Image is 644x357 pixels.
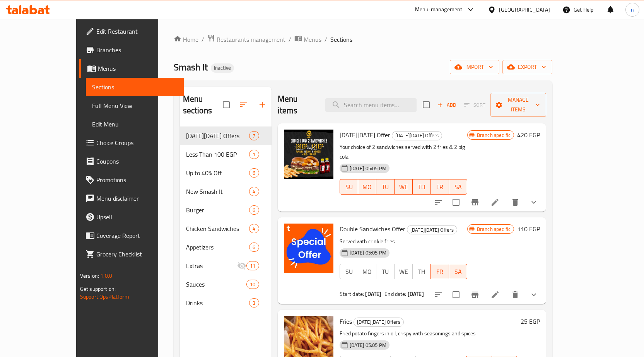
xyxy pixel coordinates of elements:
[186,187,249,196] span: New Smash It
[631,5,634,14] span: n
[340,329,518,338] p: Fried potato fingers in oil, crispy with seasonings and spices
[174,58,208,76] span: Smash It
[186,261,237,270] span: Extras
[452,181,464,193] span: SA
[186,224,249,233] div: Chicken Sandwiches
[174,34,552,44] nav: breadcrumb
[180,201,272,219] div: Burger6
[92,120,178,129] span: Edit Menu
[79,133,184,152] a: Choice Groups
[395,179,413,195] button: WE
[502,60,552,74] button: export
[517,130,540,140] h6: 420 EGP
[343,266,355,277] span: SU
[517,224,540,234] h6: 110 EGP
[180,238,272,256] div: Appetizers6
[490,290,500,299] a: Edit menu item
[180,182,272,201] div: New Smash It4
[180,164,272,182] div: Up to 40% Off6
[96,157,178,166] span: Coupons
[249,151,258,158] span: 1
[96,27,178,36] span: Edit Restaurant
[429,285,448,304] button: sort-choices
[340,223,405,235] span: Double Sandwiches Offer
[379,181,391,193] span: TU
[79,59,184,78] a: Menus
[211,65,234,71] span: Inactive
[343,181,355,193] span: SU
[80,284,116,294] span: Get support on:
[80,292,129,302] a: Support.OpsPlatform
[434,99,459,111] button: Add
[430,264,449,279] button: FR
[524,193,543,212] button: show more
[186,150,249,159] div: Less Than 100 EGP
[418,97,434,113] span: Select section
[249,207,258,214] span: 6
[92,82,178,92] span: Sections
[490,198,500,207] a: Edit menu item
[340,142,467,162] p: Your choice of 2 sandwiches served with 2 fries & 2 big cola
[490,93,547,117] button: Manage items
[365,289,381,299] b: [DATE]
[415,5,463,14] div: Menu-management
[96,231,178,240] span: Coverage Report
[237,261,246,270] svg: Inactive section
[249,188,258,195] span: 4
[347,249,389,256] span: [DATE] 05:05 PM
[448,287,464,303] span: Select to update
[347,165,389,172] span: [DATE] 05:05 PM
[249,132,258,140] span: 7
[398,266,410,277] span: WE
[529,290,538,299] svg: Show Choices
[79,208,184,226] a: Upsell
[340,179,358,195] button: SU
[408,289,424,299] b: [DATE]
[79,189,184,208] a: Menu disclaimer
[249,205,259,215] div: items
[358,179,376,195] button: MO
[246,280,259,289] div: items
[186,243,249,252] span: Appetizers
[249,131,259,140] div: items
[524,285,543,304] button: show more
[186,205,249,215] span: Burger
[398,181,410,193] span: WE
[294,34,321,44] a: Menus
[474,225,514,233] span: Branch specific
[249,168,259,178] div: items
[340,237,467,246] p: Served with crinkle fries
[180,294,272,312] div: Drinks3
[434,181,446,193] span: FR
[249,224,259,233] div: items
[234,96,253,114] span: Sort sections
[413,179,431,195] button: TH
[449,179,467,195] button: SA
[253,96,272,114] button: Add section
[499,5,550,14] div: [GEOGRAPHIC_DATA]
[249,150,259,159] div: items
[407,225,457,234] span: [DATE][DATE] Offers
[186,298,249,307] span: Drinks
[79,41,184,59] a: Branches
[450,60,499,74] button: import
[434,266,446,277] span: FR
[249,243,259,252] div: items
[249,244,258,251] span: 6
[249,225,258,232] span: 4
[79,152,184,171] a: Coupons
[249,169,258,177] span: 6
[79,171,184,189] a: Promotions
[384,289,406,299] span: End date:
[186,280,247,289] span: Sauces
[474,132,514,139] span: Branch specific
[92,101,178,110] span: Full Menu View
[284,224,333,273] img: Double Sandwiches Offer
[186,168,249,178] div: Up to 40% Off
[330,35,352,44] span: Sections
[407,225,457,234] div: Black Friday Offers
